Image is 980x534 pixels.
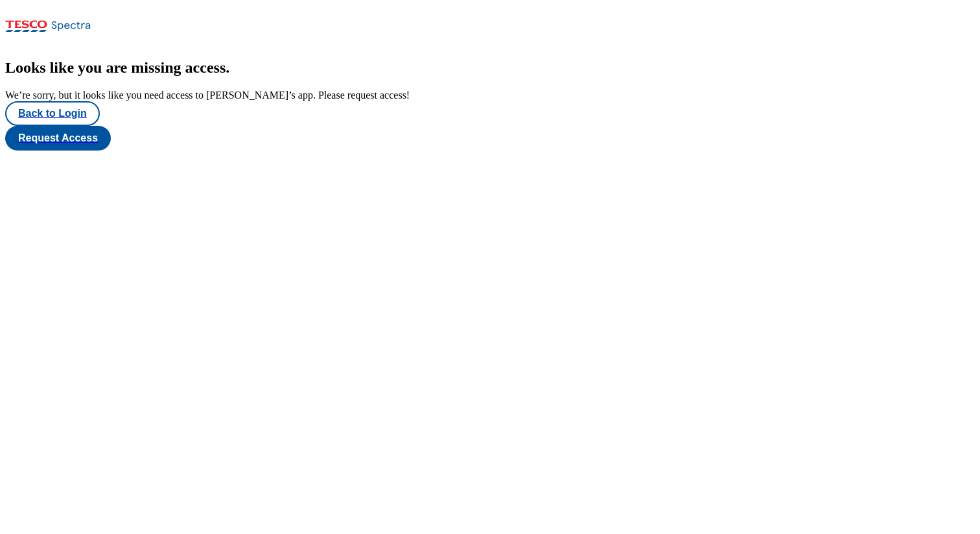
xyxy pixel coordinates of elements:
button: Request Access [5,126,111,151]
div: We’re sorry, but it looks like you need access to [PERSON_NAME]’s app. Please request access! [5,90,975,101]
span: . [226,59,229,76]
button: Back to Login [5,101,100,126]
h2: Looks like you are missing access [5,59,975,77]
a: Back to Login [5,101,975,126]
a: Request Access [5,126,975,151]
